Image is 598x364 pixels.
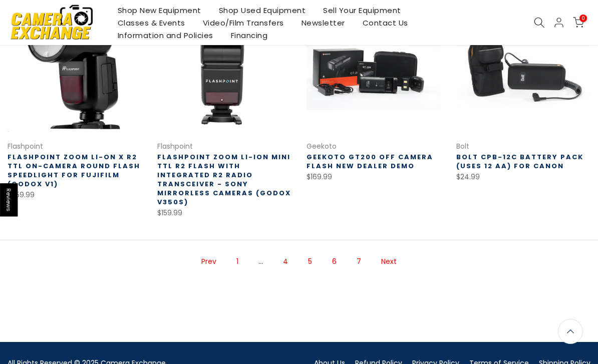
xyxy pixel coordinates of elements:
[8,141,43,151] a: Flashpoint
[210,4,315,17] a: Shop Used Equipment
[157,207,292,219] div: $159.99
[157,152,291,207] a: Flashpoint Zoom Li-ion Mini TTL R2 Flash With Integrated R2 Radio Transceiver - Sony Mirrorless C...
[109,29,222,42] a: Information and Policies
[456,141,469,151] a: Bolt
[376,253,402,270] a: Next
[194,17,292,29] a: Video/Film Transfers
[456,171,591,183] div: $24.99
[579,15,587,22] span: 0
[292,17,354,29] a: Newsletter
[157,141,193,151] a: Flashpoint
[315,4,410,17] a: Sell Your Equipment
[196,253,221,270] a: Prev
[307,152,433,171] a: Geekoto GT200 Off Camera Flash NEW DEALER DEMO
[354,17,417,29] a: Contact Us
[222,29,276,42] a: Financing
[307,171,441,183] div: $169.99
[8,189,142,201] div: $259.99
[109,17,194,29] a: Classes & Events
[352,253,366,270] a: Page 7
[8,152,140,189] a: Flashpoint Zoom Li-on X R2 TTL On-Camera Round Flash Speedlight For Fujifilm (Godox V1)
[109,4,210,17] a: Shop New Equipment
[307,141,337,151] a: Geekoto
[456,152,583,171] a: Bolt CPB-12C Battery Pack (Uses 12 AA) for Canon
[327,253,342,270] span: Page 6
[253,253,268,270] span: …
[278,253,293,270] a: Page 4
[558,319,583,344] a: Back to the top
[303,253,317,270] a: Page 5
[573,17,584,28] a: 0
[231,253,243,270] a: Page 1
